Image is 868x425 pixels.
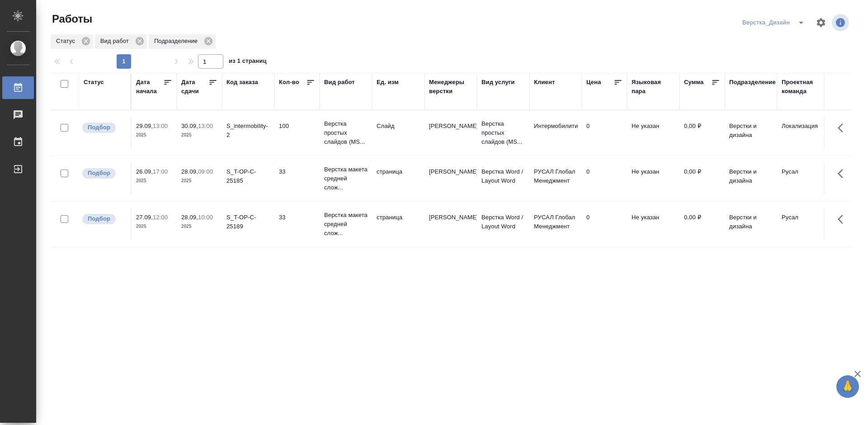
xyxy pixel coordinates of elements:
p: Интермобилити [534,122,577,131]
p: 2025 [136,176,172,185]
div: Статус [51,34,93,49]
td: Русал [777,208,830,240]
div: Вид работ [95,34,147,49]
td: 0,00 ₽ [679,117,725,149]
p: 09:00 [198,168,213,175]
p: [PERSON_NAME] [429,167,472,176]
button: Здесь прячутся важные кнопки [832,208,854,230]
td: страница [372,208,425,240]
div: Подразделение [149,34,216,49]
td: Не указан [627,117,679,149]
div: split button [740,15,810,30]
div: Сумма [684,78,703,87]
p: 2025 [136,131,172,140]
td: Не указан [627,208,679,240]
div: Дата начала [136,78,163,96]
p: Подбор [88,169,110,178]
span: Посмотреть информацию [832,14,851,31]
span: Настроить таблицу [810,12,832,33]
p: 27.09, [136,214,153,221]
td: 100 [274,117,320,149]
div: Проектная команда [782,78,825,96]
div: Ед. изм [377,78,399,87]
p: 2025 [181,222,217,231]
td: 0,00 ₽ [679,163,725,194]
td: Верстки и дизайна [725,117,777,149]
td: Не указан [627,163,679,194]
p: [PERSON_NAME] [429,213,472,222]
td: страница [372,163,425,194]
div: Кол-во [279,78,299,87]
div: Код заказа [226,78,258,87]
p: 29.09, [136,123,153,129]
p: 30.09, [181,123,198,129]
span: из 1 страниц [229,56,267,69]
p: Верстка простых слайдов (MS... [324,119,368,146]
p: 2025 [181,131,217,140]
p: 13:00 [198,123,213,129]
div: Можно подбирать исполнителей [81,213,126,225]
div: Менеджеры верстки [429,78,472,96]
p: 26.09, [136,168,153,175]
td: Локализация [777,117,830,149]
p: [PERSON_NAME] [429,122,472,131]
div: S_T-OP-C-25189 [226,213,270,231]
p: Верстка Word / Layout Word [481,167,525,185]
button: Здесь прячутся важные кнопки [832,163,854,184]
p: 17:00 [153,168,168,175]
div: Языковая пара [632,78,675,96]
p: Верстка макета средней слож... [324,165,368,192]
td: 0 [582,208,627,240]
p: 12:00 [153,214,168,221]
p: 28.09, [181,168,198,175]
p: 10:00 [198,214,213,221]
p: РУСАЛ Глобал Менеджмент [534,167,577,185]
p: 28.09, [181,214,198,221]
td: Русал [777,163,830,194]
td: Верстки и дизайна [725,163,777,194]
button: Здесь прячутся важные кнопки [832,117,854,139]
td: 33 [274,208,320,240]
td: 0,00 ₽ [679,208,725,240]
div: Цена [586,78,601,87]
td: Верстки и дизайна [725,208,777,240]
p: Верстка Word / Layout Word [481,213,525,231]
p: Верстка простых слайдов (MS... [481,119,525,146]
p: Подбор [88,123,110,132]
div: Клиент [534,78,555,87]
p: Статус [56,37,78,46]
div: Можно подбирать исполнителей [81,122,126,134]
p: 2025 [136,222,172,231]
p: Вид работ [100,37,132,46]
p: 13:00 [153,123,168,129]
div: Дата сдачи [181,78,208,96]
div: Можно подбирать исполнителей [81,167,126,179]
p: Подбор [88,214,110,223]
button: 🙏 [836,375,859,398]
p: РУСАЛ Глобал Менеджмент [534,213,577,231]
p: Подразделение [154,37,201,46]
td: 0 [582,117,627,149]
div: S_T-OP-C-25185 [226,167,270,185]
td: 33 [274,163,320,194]
span: Работы [50,12,92,26]
p: 2025 [181,176,217,185]
span: 🙏 [840,377,855,396]
div: S_intermobility-2 [226,122,270,140]
div: Вид услуги [481,78,515,87]
div: Статус [84,78,104,87]
div: Подразделение [729,78,776,87]
p: Верстка макета средней слож... [324,211,368,238]
td: Слайд [372,117,425,149]
div: Вид работ [324,78,355,87]
td: 0 [582,163,627,194]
